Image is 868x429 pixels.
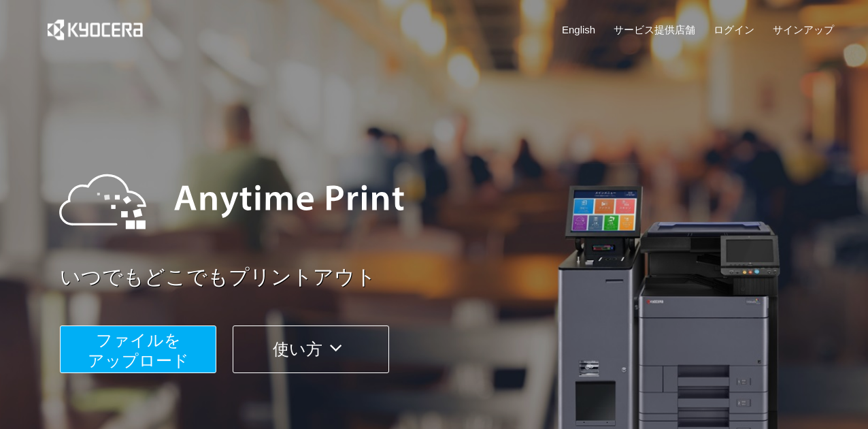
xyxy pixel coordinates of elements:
a: いつでもどこでもプリントアウト [60,263,842,292]
a: ログイン [714,22,754,37]
a: サービス提供店舗 [614,22,695,37]
a: サインアップ [773,22,834,37]
button: ファイルを​​アップロード [60,325,216,373]
span: ファイルを ​​アップロード [88,331,189,370]
a: English [562,22,595,37]
button: 使い方 [233,325,389,373]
